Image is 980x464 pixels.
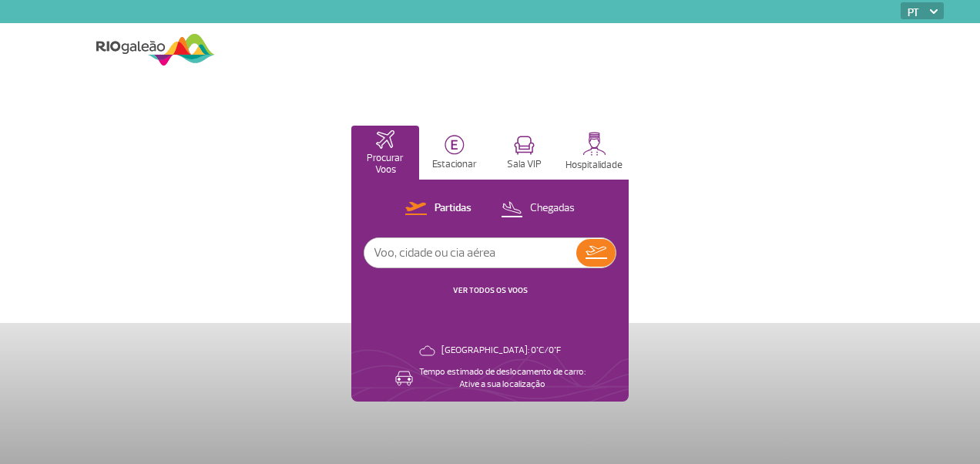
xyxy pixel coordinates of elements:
img: vipRoom.svg [514,136,535,155]
img: hospitality.svg [582,132,606,156]
p: Chegadas [530,201,575,216]
button: Estacionar [421,126,488,180]
p: Sala VIP [507,159,542,170]
button: Partidas [401,199,476,219]
img: airplaneHomeActive.svg [376,130,394,149]
button: Sala VIP [490,126,558,180]
button: VER TODOS OS VOOS [448,284,532,297]
button: Chegadas [496,199,579,219]
p: Partidas [435,201,472,216]
p: Estacionar [432,159,477,170]
p: Tempo estimado de deslocamento de carro: Ative a sua localização [419,366,586,391]
input: Voo, cidade ou cia aérea [364,238,576,267]
button: Procurar Voos [351,126,419,180]
img: carParkingHome.svg [445,135,465,155]
a: VER TODOS OS VOOS [453,285,528,295]
button: Hospitalidade [559,126,629,180]
p: [GEOGRAPHIC_DATA]: 0°C/0°F [441,345,561,357]
p: Hospitalidade [566,160,623,171]
p: Procurar Voos [359,153,411,176]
